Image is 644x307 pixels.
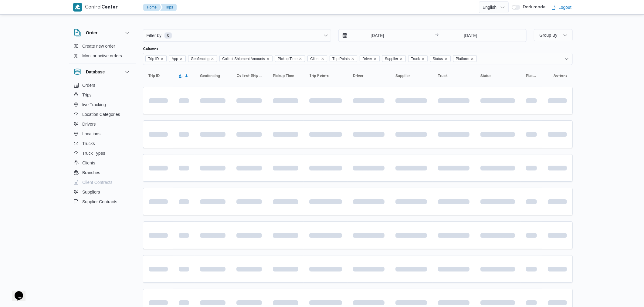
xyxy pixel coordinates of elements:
[453,55,477,62] span: Platform
[169,55,186,62] span: App
[339,29,408,42] input: Press the down key to open a popover containing a calendar.
[82,130,100,137] span: Locations
[179,73,183,78] span: App; Sorted in descending order
[222,56,265,62] span: Collect Shipment Amounts
[146,71,170,81] button: Trip ID
[436,71,472,81] button: Truck
[478,71,517,81] button: Status
[176,71,192,81] button: AppSorted in descending order
[310,56,320,62] span: Client
[69,41,136,63] div: Order
[71,168,133,177] button: Branches
[101,5,118,10] b: Center
[332,56,350,62] span: Trip Points
[362,56,372,62] span: Driver
[148,73,160,78] span: Trip ID
[385,56,398,62] span: Supplier
[82,150,105,157] span: Truck Types
[71,207,133,216] button: Devices
[71,158,133,168] button: Clients
[82,179,113,186] span: Client Contracts
[71,41,133,51] button: Create new order
[411,56,420,62] span: Truck
[408,55,428,62] span: Truck
[351,57,354,61] button: Remove Trip Points from selection in this group
[82,120,96,128] span: Drivers
[86,29,97,36] h3: Order
[435,33,439,38] div: →
[143,4,161,11] button: Home
[421,57,425,61] button: Remove Truck from selection in this group
[6,283,25,301] iframe: chat widget
[470,57,474,61] button: Remove Platform from selection in this group
[351,71,387,81] button: Driver
[353,73,364,78] span: Driver
[564,56,569,61] button: Open list of options
[534,29,573,41] button: Group By
[219,55,273,62] span: Collect Shipment Amounts
[360,55,380,62] span: Driver
[191,56,209,62] span: Geofencing
[456,56,469,62] span: Platform
[266,57,270,61] button: Remove Collect Shipment Amounts from selection in this group
[71,119,133,129] button: Drivers
[71,177,133,187] button: Client Contracts
[69,80,136,212] div: Database
[148,56,159,62] span: Trip ID
[82,82,95,89] span: Orders
[86,68,105,76] h3: Database
[188,55,217,62] span: Geofencing
[82,198,117,205] span: Supplier Contracts
[172,56,178,62] span: App
[270,71,301,81] button: Pickup Time
[321,57,324,61] button: Remove Client from selection in this group
[82,169,100,176] span: Branches
[82,159,95,167] span: Clients
[395,73,410,78] span: Supplier
[160,4,177,11] button: Trips
[71,139,133,148] button: Trucks
[440,29,501,42] input: Press the down key to open a popover containing a calendar.
[433,56,443,62] span: Status
[82,111,120,118] span: Location Categories
[278,56,297,62] span: Pickup Time
[198,71,228,81] button: Geofencing
[520,5,546,10] span: Dark mode
[74,29,131,36] button: Order
[430,55,451,62] span: Status
[82,208,97,215] span: Devices
[82,42,115,50] span: Create new order
[526,73,537,78] span: Platform
[71,197,133,207] button: Supplier Contracts
[444,57,448,61] button: Remove Status from selection in this group
[554,73,567,78] span: Actions
[71,148,133,158] button: Truck Types
[184,73,189,78] svg: Sorted in descending order
[480,73,492,78] span: Status
[160,57,164,61] button: Remove Trip ID from selection in this group
[179,57,183,61] button: Remove App from selection in this group
[164,32,172,39] span: 0 available filters
[558,4,571,11] span: Logout
[309,73,329,78] span: Trip Points
[143,47,158,52] label: Columns
[330,55,357,62] span: Trip Points
[73,3,82,12] img: X8yXhbKr1z7QwAAAABJRU5ErkJggg==
[549,1,574,13] button: Logout
[382,55,406,62] span: Supplier
[74,68,131,76] button: Database
[524,71,539,81] button: Platform
[236,73,262,78] span: Collect Shipment Amounts
[71,90,133,100] button: Trips
[82,91,92,99] span: Trips
[275,55,305,62] span: Pickup Time
[273,73,294,78] span: Pickup Time
[307,55,327,62] span: Client
[393,71,429,81] button: Supplier
[299,57,302,61] button: Remove Pickup Time from selection in this group
[438,73,448,78] span: Truck
[82,101,106,108] span: live Tracking
[71,100,133,110] button: live Tracking
[82,52,122,59] span: Monitor active orders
